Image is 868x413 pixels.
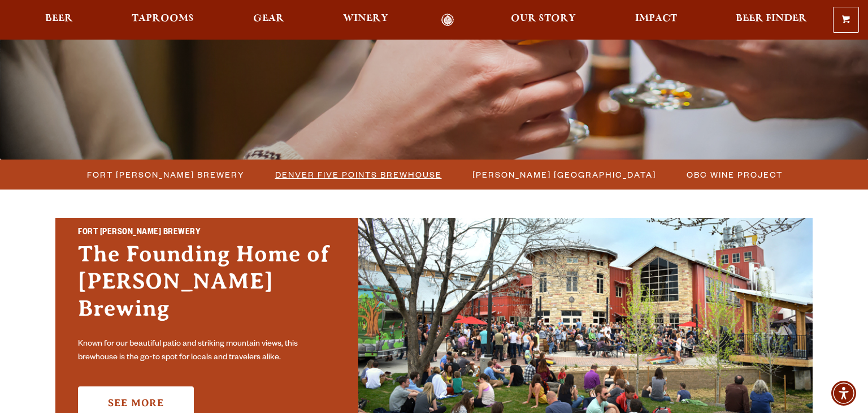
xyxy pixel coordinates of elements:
[426,14,468,27] a: Odell Home
[680,166,788,183] a: OBC Wine Project
[343,14,388,23] span: Winery
[336,14,396,27] a: Winery
[78,226,336,240] h2: Fort [PERSON_NAME] Brewery
[275,166,442,183] span: Denver Five Points Brewhouse
[466,166,662,183] a: [PERSON_NAME] [GEOGRAPHIC_DATA]
[80,166,250,183] a: Fort [PERSON_NAME] Brewery
[511,14,576,23] span: Our Story
[78,240,336,333] h3: The Founding Home of [PERSON_NAME] Brewing
[472,166,656,183] span: [PERSON_NAME] [GEOGRAPHIC_DATA]
[728,14,814,27] a: Beer Finder
[831,381,856,406] div: Accessibility Menu
[253,14,284,23] span: Gear
[124,14,201,27] a: Taprooms
[246,14,292,27] a: Gear
[504,14,583,27] a: Our Story
[687,166,783,183] span: OBC Wine Project
[628,14,684,27] a: Impact
[78,338,336,365] p: Known for our beautiful patio and striking mountain views, this brewhouse is the go-to spot for l...
[635,14,677,23] span: Impact
[87,166,245,183] span: Fort [PERSON_NAME] Brewery
[45,14,73,23] span: Beer
[736,14,807,23] span: Beer Finder
[38,14,80,27] a: Beer
[268,166,448,183] a: Denver Five Points Brewhouse
[132,14,194,23] span: Taprooms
